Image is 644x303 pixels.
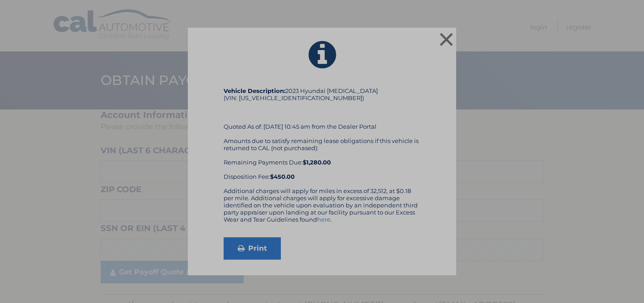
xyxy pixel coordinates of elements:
[437,30,455,48] button: ×
[303,159,331,166] b: $1,280.00
[270,173,295,180] strong: $450.00
[224,187,420,230] div: Additional charges will apply for miles in excess of 32,512, at $0.18 per mile. Additional charge...
[224,87,285,94] strong: Vehicle Description:
[224,87,420,187] div: 2023 Hyundai [MEDICAL_DATA] (VIN: [US_VEHICLE_IDENTIFICATION_NUMBER]) Quoted As of: [DATE] 10:45 ...
[224,237,281,260] a: Print
[224,137,420,180] div: Amounts due to satisfy remaining lease obligations if this vehicle is returned to CAL (not purcha...
[317,216,330,223] a: here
